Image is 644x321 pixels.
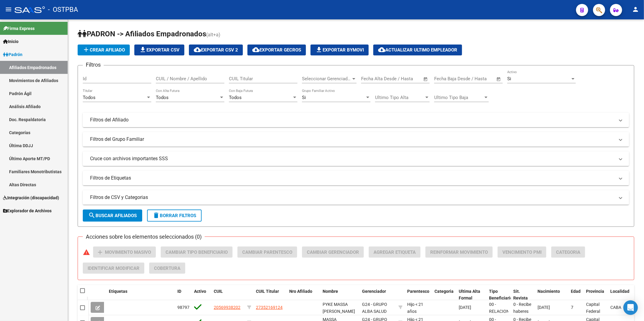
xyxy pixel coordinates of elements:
[369,247,421,258] button: Agregar Etiqueta
[320,285,360,305] datatable-header-cell: Nombre
[229,95,242,100] span: Todos
[177,305,190,310] span: 98797
[90,194,615,201] mat-panel-title: Filtros de CSV y Categorias
[610,305,621,310] span: CABA
[153,213,196,218] span: Borrar Filtros
[192,285,211,305] datatable-header-cell: Activo
[571,305,573,310] span: 7
[147,210,202,222] button: Borrar Filtros
[242,250,292,255] span: Cambiar Parentesco
[83,210,142,222] button: Buscar Afiliados
[189,45,243,55] button: Exportar CSV 2
[237,247,297,258] button: Cambiar Parentesco
[502,250,542,255] span: Vencimiento PMI
[608,285,632,305] datatable-header-cell: Localidad
[83,233,205,241] h3: Acciones sobre los elementos seleccionados (0)
[83,190,629,205] mat-expansion-panel-header: Filtros de CSV y Categorias
[256,305,283,310] span: 27352169124
[78,30,206,38] span: PADRON -> Afiliados Empadronados
[551,247,585,258] button: Categoria
[83,61,104,69] h3: Filtros
[315,46,323,53] mat-icon: file_download
[323,289,338,294] span: Nombre
[252,47,301,53] span: Exportar GECROS
[177,289,181,294] span: ID
[252,46,260,53] mat-icon: cloud_download
[289,289,312,294] span: Nro Afiliado
[425,247,493,258] button: Reinformar Movimiento
[156,95,169,100] span: Todos
[88,213,137,218] span: Buscar Afiliados
[405,285,432,305] datatable-header-cell: Parentesco
[538,305,550,310] span: [DATE]
[434,95,483,100] span: Ultimo Tipo Baja
[83,132,629,147] mat-expansion-panel-header: Filtros del Grupo Familiar
[83,113,629,127] mat-expansion-panel-header: Filtros del Afiliado
[362,302,387,321] span: G24 - GRUPO ALBA SALUD S.A.
[373,45,462,55] button: Actualizar ultimo Empleador
[82,47,125,53] span: Crear Afiliado
[139,47,179,53] span: Exportar CSV
[194,289,206,294] span: Activo
[253,285,287,305] datatable-header-cell: CUIL Titular
[134,45,184,55] button: Exportar CSV
[175,285,192,305] datatable-header-cell: ID
[374,250,416,255] span: Agregar Etiqueta
[434,76,459,81] input: Fecha inicio
[166,250,228,255] span: Cambiar Tipo Beneficiario
[456,285,487,305] datatable-header-cell: Ultima Alta Formal
[247,45,306,55] button: Exportar GECROS
[90,117,615,123] mat-panel-title: Filtros del Afiliado
[3,38,18,45] span: Inicio
[464,76,494,81] input: Fecha fin
[105,250,151,255] span: Movimiento Masivo
[610,289,629,294] span: Localidad
[391,76,421,81] input: Fecha fin
[88,266,139,271] span: Identificar Modificar
[109,289,127,294] span: Etiquetas
[434,289,454,294] span: Categoria
[83,95,96,100] span: Todos
[511,285,535,305] datatable-header-cell: Sit. Revista
[83,151,629,166] mat-expansion-panel-header: Cruce con archivos importantes SSS
[88,212,96,219] mat-icon: search
[302,76,351,81] span: Seleccionar Gerenciador
[256,289,279,294] span: CUIL Titular
[378,47,457,53] span: Actualizar ultimo Empleador
[90,136,615,143] mat-panel-title: Filtros del Grupo Familiar
[106,285,175,305] datatable-header-cell: Etiquetas
[422,76,429,83] button: Open calendar
[586,302,600,314] span: Capital Federal
[83,171,629,185] mat-expansion-panel-header: Filtros de Etiquetas
[287,285,320,305] datatable-header-cell: Nro Afiliado
[378,46,385,53] mat-icon: cloud_download
[513,302,538,321] span: 0 - Recibe haberes regularmente
[513,289,528,301] span: Sit. Revista
[495,76,502,83] button: Open calendar
[632,6,639,13] mat-icon: person
[5,6,12,13] mat-icon: menu
[90,155,615,162] mat-panel-title: Cruce con archivos importantes SSS
[3,207,52,214] span: Explorador de Archivos
[535,285,569,305] datatable-header-cell: Nacimiento
[83,263,144,274] button: Identificar Modificar
[538,289,560,294] span: Nacimiento
[153,212,160,219] mat-icon: delete
[360,285,396,305] datatable-header-cell: Gerenciador
[3,51,22,58] span: Padrón
[407,289,429,294] span: Parentesco
[154,266,180,271] span: Cobertura
[307,250,359,255] span: Cambiar Gerenciador
[214,289,223,294] span: CUIL
[571,289,581,294] span: Edad
[375,95,424,100] span: Ultimo Tipo Alta
[161,247,233,258] button: Cambiar Tipo Beneficiario
[83,249,90,256] mat-icon: warning
[569,285,584,305] datatable-header-cell: Edad
[302,95,306,100] span: Si
[315,47,364,53] span: Exportar Bymovi
[407,302,423,314] span: Hijo < 21 años
[487,285,511,305] datatable-header-cell: Tipo Beneficiario
[302,247,364,258] button: Cambiar Gerenciador
[206,32,220,38] span: (alt+a)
